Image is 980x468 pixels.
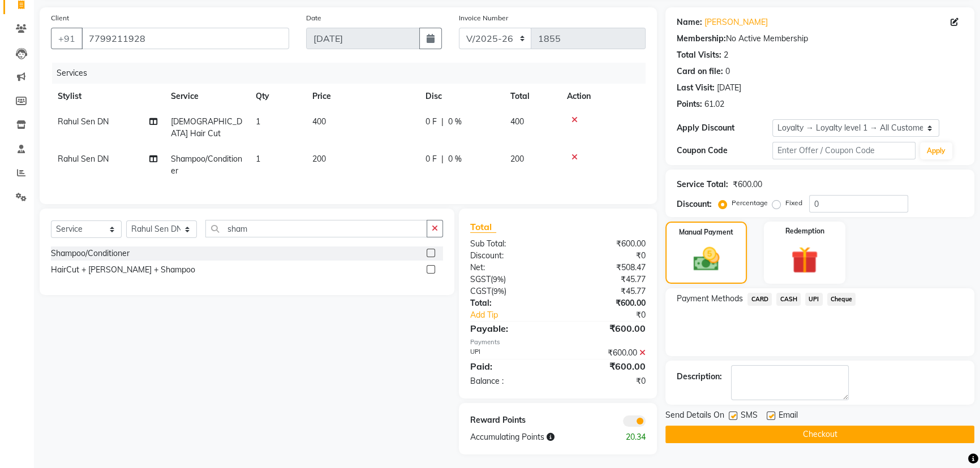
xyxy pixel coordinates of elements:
[677,33,963,45] div: No Active Membership
[606,431,654,443] div: 20.34
[558,238,654,250] div: ₹600.00
[81,28,289,49] input: Search by Name/Mobile/Email/Code
[493,275,504,284] span: 9%
[725,66,730,77] div: 0
[574,309,654,321] div: ₹0
[677,122,772,134] div: Apply Discount
[558,297,654,309] div: ₹600.00
[58,116,109,127] span: Rahul Sen DN
[462,322,558,335] div: Payable:
[425,116,437,128] span: 0 F
[312,116,326,127] span: 400
[732,198,768,208] label: Percentage
[785,198,802,208] label: Fixed
[462,297,558,309] div: Total:
[679,227,733,237] label: Manual Payment
[677,66,723,77] div: Card on file:
[741,409,758,423] span: SMS
[677,98,702,110] div: Points:
[733,179,762,190] div: ₹600.00
[677,16,702,28] div: Name:
[779,409,798,423] span: Email
[462,414,558,427] div: Reward Points
[470,286,491,296] span: CGST
[164,84,249,109] th: Service
[717,82,741,94] div: [DATE]
[51,13,69,23] label: Client
[776,293,801,306] span: CASH
[462,359,558,373] div: Paid:
[560,84,646,109] th: Action
[493,287,504,296] span: 9%
[441,116,444,128] span: |
[783,243,827,277] img: _gift.svg
[51,264,195,276] div: HairCut + [PERSON_NAME] + Shampoo
[462,285,558,297] div: ( )
[312,154,326,164] span: 200
[256,154,260,164] span: 1
[462,347,558,359] div: UPI
[462,375,558,387] div: Balance :
[448,153,462,165] span: 0 %
[58,154,109,164] span: Rahul Sen DN
[462,250,558,262] div: Discount:
[785,226,824,236] label: Redemption
[747,293,772,306] span: CARD
[448,116,462,128] span: 0 %
[558,375,654,387] div: ₹0
[558,250,654,262] div: ₹0
[256,116,260,127] span: 1
[171,154,242,176] span: Shampoo/Conditioner
[462,262,558,274] div: Net:
[205,220,427,237] input: Search or Scan
[51,84,164,109] th: Stylist
[52,63,654,84] div: Services
[558,285,654,297] div: ₹45.77
[306,13,321,23] label: Date
[677,33,726,45] div: Membership:
[677,371,722,383] div: Description:
[558,274,654,285] div: ₹45.77
[441,153,444,165] span: |
[462,274,558,285] div: ( )
[459,13,508,23] label: Invoice Number
[677,198,712,210] div: Discount:
[419,84,504,109] th: Disc
[704,16,768,28] a: [PERSON_NAME]
[462,309,574,321] a: Add Tip
[249,84,306,109] th: Qty
[462,238,558,250] div: Sub Total:
[677,145,772,157] div: Coupon Code
[51,28,83,49] button: +91
[425,153,437,165] span: 0 F
[470,274,491,284] span: SGST
[805,293,823,306] span: UPI
[470,221,496,233] span: Total
[677,293,743,305] span: Payment Methods
[470,337,646,347] div: Payments
[306,84,419,109] th: Price
[677,49,721,61] div: Total Visits:
[685,244,728,274] img: _cash.svg
[510,116,524,127] span: 400
[558,347,654,359] div: ₹600.00
[51,248,130,259] div: Shampoo/Conditioner
[462,431,607,443] div: Accumulating Points
[920,142,952,159] button: Apply
[558,322,654,335] div: ₹600.00
[665,409,724,423] span: Send Details On
[724,49,728,61] div: 2
[677,179,728,190] div: Service Total:
[171,116,242,138] span: [DEMOGRAPHIC_DATA] Hair Cut
[665,426,974,443] button: Checkout
[772,142,915,159] input: Enter Offer / Coupon Code
[827,293,856,306] span: Cheque
[677,82,715,94] div: Last Visit:
[558,262,654,274] div: ₹508.47
[558,359,654,373] div: ₹600.00
[704,98,724,110] div: 61.02
[510,154,524,164] span: 200
[504,84,560,109] th: Total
